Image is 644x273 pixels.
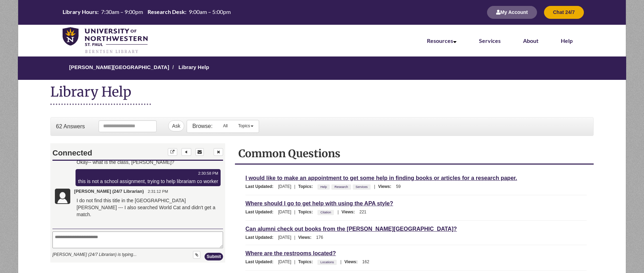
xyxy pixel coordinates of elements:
[278,210,291,214] span: [DATE]
[319,258,335,266] a: Locations
[396,184,401,189] span: 59
[238,147,590,160] h2: Common Questions
[298,235,315,240] span: Views:
[334,183,349,191] a: Research
[342,210,358,214] span: Views:
[101,8,143,15] span: 7:30am – 9:00pm
[293,259,297,264] span: |
[523,37,538,44] a: About
[245,259,277,264] span: Last Updated:
[61,8,232,15] table: Hours Today
[51,144,225,262] iframe: Chat Widget
[69,64,169,70] a: [PERSON_NAME][GEOGRAPHIC_DATA]
[50,143,224,263] div: Chat Widget
[487,10,537,15] a: My Account
[245,199,393,207] a: Where should I go to get help with using the APA style?
[245,235,277,240] span: Last Updated:
[192,122,213,130] p: Browse:
[293,184,297,189] span: |
[245,249,336,257] a: Where are the restrooms located?
[61,8,232,16] a: Hours Today
[50,83,151,105] h1: Library Help
[245,174,517,182] a: I would like to make an appointment to get some help in finding books or articles for a research ...
[359,210,366,214] span: 221
[245,184,277,189] span: Last Updated:
[544,10,584,15] a: Chat 24/7
[245,225,457,233] a: Can alumni check out books from the [PERSON_NAME][GEOGRAPHIC_DATA]?
[479,37,501,44] a: Services
[344,259,361,264] span: Views:
[298,210,316,214] span: Topics:
[179,64,209,70] a: Library Help
[278,184,291,189] span: [DATE]
[355,183,369,191] a: Services
[378,184,395,189] span: Views:
[336,210,340,214] span: |
[168,120,184,131] button: Ask
[146,8,187,15] th: Research Desk:
[427,37,457,44] a: Resources
[218,120,233,131] a: All
[298,259,316,264] span: Topics:
[319,208,332,216] a: Citation
[561,37,573,44] a: Help
[278,235,291,240] span: [DATE]
[317,184,372,189] ul: Topics:
[189,8,231,15] span: 9:00am – 5:00pm
[293,210,297,214] span: |
[317,259,338,264] ul: Topics:
[233,120,259,131] a: Topics
[338,259,343,264] span: |
[298,184,316,189] span: Topics:
[544,6,584,19] button: Chat 24/7
[362,259,369,264] span: 162
[293,235,297,240] span: |
[317,210,336,214] ul: Topics:
[63,27,147,54] img: UNWSP Library Logo
[316,235,323,240] span: 176
[319,183,328,191] a: Help
[245,210,277,214] span: Last Updated:
[487,6,537,19] button: My Account
[278,259,291,264] span: [DATE]
[56,123,85,130] p: 62 Answers
[61,8,99,15] th: Library Hours:
[372,184,377,189] span: |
